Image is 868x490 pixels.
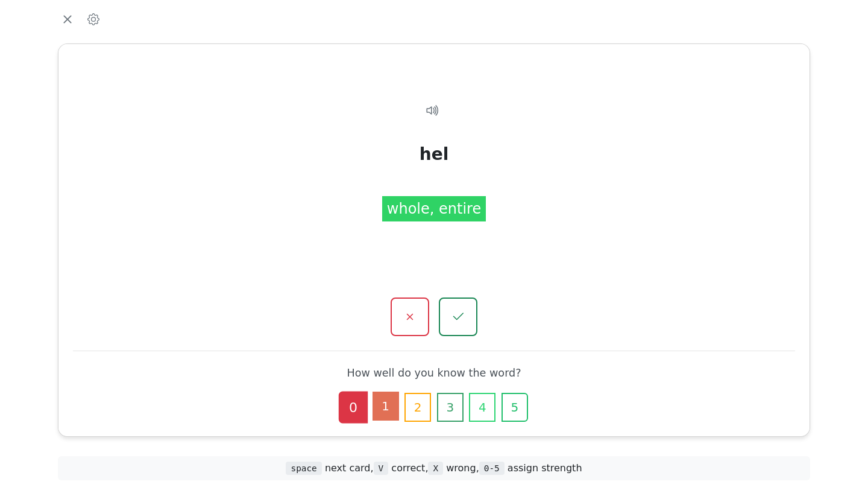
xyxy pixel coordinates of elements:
span: V [374,462,389,475]
button: 0 [339,392,368,424]
button: 5 [502,393,528,422]
button: 3 [437,393,464,422]
div: hel [420,142,449,167]
button: 4 [469,393,495,422]
span: 0-5 [479,462,505,475]
span: X [428,462,443,475]
span: space [286,462,321,475]
div: whole, entire [382,196,486,221]
span: next card , correct , wrong , assign strength [286,462,582,474]
span: 5 [511,398,519,416]
button: 1 [373,392,399,421]
button: 2 [404,393,431,422]
div: How well do you know the word? [83,366,785,381]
